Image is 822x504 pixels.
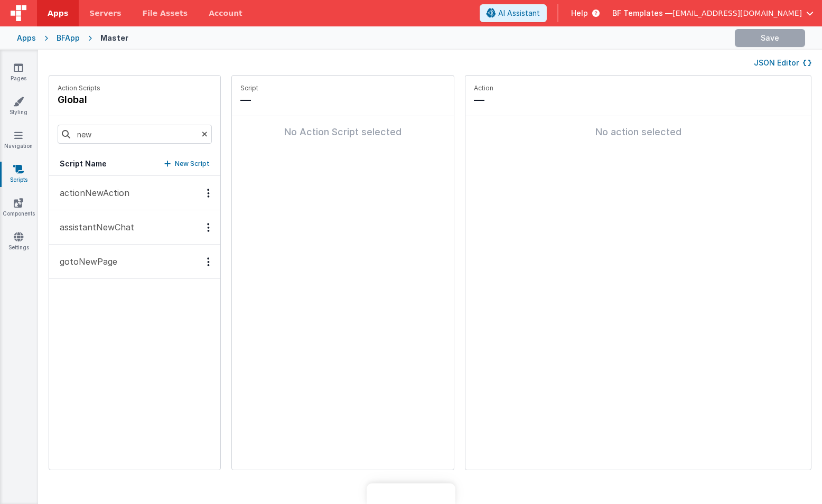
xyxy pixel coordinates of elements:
div: Master [100,33,128,43]
button: assistantNewChat [49,210,220,245]
div: Options [201,223,216,232]
div: Options [201,189,216,198]
div: BFApp [57,33,80,43]
span: Apps [48,8,68,18]
button: Save [735,29,805,47]
span: File Assets [143,8,188,18]
span: [EMAIL_ADDRESS][DOMAIN_NAME] [672,8,802,18]
span: Help [571,8,588,18]
p: actionNewAction [53,186,129,199]
span: BF Templates — [612,8,672,18]
span: Servers [89,8,121,18]
button: gotoNewPage [49,245,220,279]
div: Apps [17,33,36,43]
button: BF Templates — [EMAIL_ADDRESS][DOMAIN_NAME] [612,8,814,18]
button: actionNewAction [49,176,220,210]
div: Options [201,257,216,266]
button: AI Assistant [480,4,547,22]
button: New Script [164,158,210,169]
p: Action [474,84,802,92]
h4: global [58,92,100,107]
button: JSON Editor [754,58,811,68]
input: Search scripts [58,125,212,144]
p: Action Scripts [58,84,100,92]
div: No Action Script selected [240,125,445,139]
p: gotoNewPage [53,255,117,268]
p: assistantNewChat [53,221,134,234]
span: AI Assistant [498,8,540,18]
p: New Script [175,158,210,169]
h5: Script Name [60,158,107,169]
p: Script [240,84,445,92]
p: — [240,92,445,107]
div: No action selected [474,125,802,139]
p: — [474,92,802,107]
